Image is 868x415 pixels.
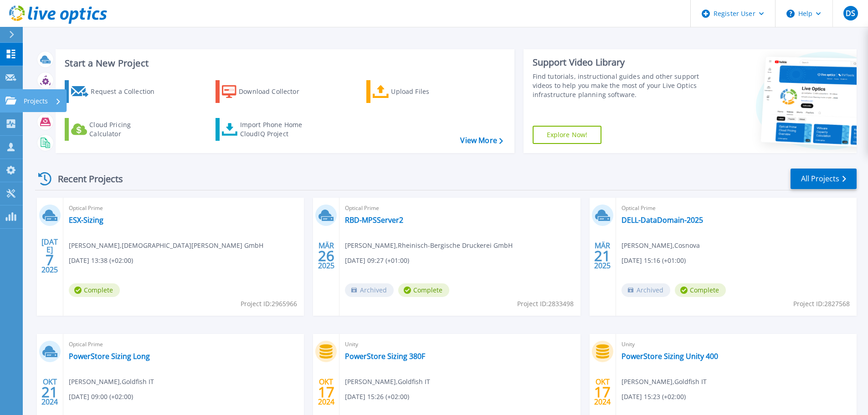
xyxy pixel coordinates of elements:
[846,10,855,17] span: DS
[345,352,425,361] a: PowerStore Sizing 380F
[89,120,162,138] div: Cloud Pricing Calculator
[69,392,133,402] span: [DATE] 09:00 (+02:00)
[621,283,670,297] span: Archived
[621,377,707,387] span: [PERSON_NAME] , Goldfish IT
[239,82,312,101] div: Download Collector
[318,388,334,396] span: 17
[69,283,120,297] span: Complete
[791,169,857,189] a: All Projects
[398,283,449,297] span: Complete
[216,80,317,103] a: Download Collector
[517,299,574,309] span: Project ID: 2833498
[240,120,311,138] div: Import Phone Home CloudIQ Project
[24,89,48,113] p: Projects
[366,80,468,103] a: Upload Files
[621,339,851,349] span: Unity
[621,203,851,213] span: Optical Prime
[69,203,298,213] span: Optical Prime
[65,58,503,68] h3: Start a New Project
[345,392,409,402] span: [DATE] 15:26 (+02:00)
[345,339,575,349] span: Unity
[41,375,58,409] div: OKT 2024
[460,136,503,145] a: View More
[345,377,430,387] span: [PERSON_NAME] , Goldfish IT
[793,299,850,309] span: Project ID: 2827568
[621,215,703,225] a: DELL-DataDomain-2025
[41,239,58,272] div: [DATE] 2025
[594,239,611,272] div: MÄR 2025
[69,339,298,349] span: Optical Prime
[345,283,394,297] span: Archived
[318,252,334,260] span: 26
[594,252,611,260] span: 21
[69,215,103,225] a: ESX-Sizing
[65,80,166,103] a: Request a Collection
[345,256,409,266] span: [DATE] 09:27 (+01:00)
[345,215,403,225] a: RBD-MPSServer2
[533,72,703,99] div: Find tutorials, instructional guides and other support videos to help you make the most of your L...
[621,241,700,251] span: [PERSON_NAME] , Cosnova
[675,283,726,297] span: Complete
[41,388,58,396] span: 21
[318,375,335,409] div: OKT 2024
[46,256,54,264] span: 7
[345,203,575,213] span: Optical Prime
[621,256,686,266] span: [DATE] 15:16 (+01:00)
[345,241,513,251] span: [PERSON_NAME] , Rheinisch-Bergische Druckerei GmbH
[391,82,464,101] div: Upload Files
[241,299,297,309] span: Project ID: 2965966
[69,241,263,251] span: [PERSON_NAME] , [DEMOGRAPHIC_DATA][PERSON_NAME] GmbH
[65,118,166,141] a: Cloud Pricing Calculator
[91,82,164,101] div: Request a Collection
[533,126,602,144] a: Explore Now!
[69,377,154,387] span: [PERSON_NAME] , Goldfish IT
[594,388,611,396] span: 17
[69,352,150,361] a: PowerStore Sizing Long
[621,392,686,402] span: [DATE] 15:23 (+02:00)
[594,375,611,409] div: OKT 2024
[35,168,135,190] div: Recent Projects
[69,256,133,266] span: [DATE] 13:38 (+02:00)
[621,352,718,361] a: PowerStore Sizing Unity 400
[533,56,703,68] div: Support Video Library
[318,239,335,272] div: MÄR 2025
